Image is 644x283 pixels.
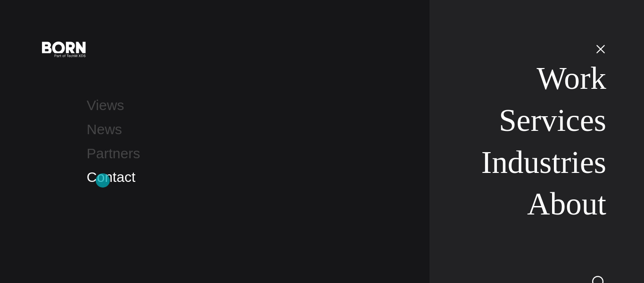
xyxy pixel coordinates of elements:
a: Views [87,97,124,113]
a: News [87,121,122,137]
button: Open [589,39,612,59]
a: Partners [87,146,140,161]
a: Services [499,103,606,138]
a: Industries [481,145,606,180]
a: About [527,186,606,222]
a: Work [537,60,606,96]
a: Contact [87,169,135,185]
